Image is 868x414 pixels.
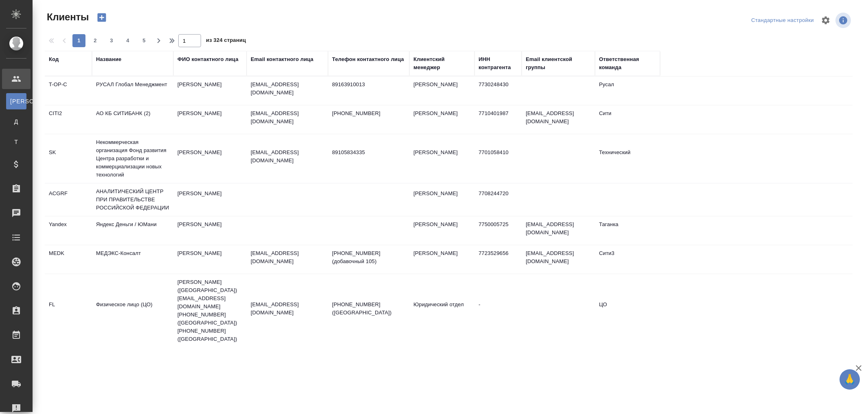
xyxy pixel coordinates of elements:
td: 7710401987 [474,105,522,134]
td: 7723529656 [474,245,522,274]
div: Ответственная команда [599,55,656,72]
td: Технический [595,144,660,173]
span: 2 [89,37,102,45]
td: [PERSON_NAME] [173,185,247,214]
td: - [474,296,522,325]
p: 89105834335 [332,148,405,157]
td: [PERSON_NAME] [173,76,247,105]
td: ЦО [595,296,660,325]
span: 3 [105,37,118,45]
span: Настроить таблицу [816,11,835,30]
td: Yandex [45,216,92,245]
td: [PERSON_NAME] [409,144,474,173]
button: 🙏 [840,369,860,390]
td: [PERSON_NAME] [173,105,247,134]
div: split button [749,14,816,27]
td: [PERSON_NAME] [409,185,474,214]
p: [EMAIL_ADDRESS][DOMAIN_NAME] [251,81,324,97]
p: [EMAIL_ADDRESS][DOMAIN_NAME] [251,109,324,126]
td: CITI2 [45,105,92,134]
a: [PERSON_NAME] [6,93,26,109]
span: 5 [138,37,151,45]
td: [EMAIL_ADDRESS][DOMAIN_NAME] [522,216,595,245]
div: Email контактного лица [251,55,313,63]
td: Сити [595,105,660,134]
td: 7708244720 [474,185,522,214]
span: Клиенты [45,11,89,24]
p: [PHONE_NUMBER] [332,109,405,118]
a: Т [6,134,26,150]
div: Клиентский менеджер [413,55,470,72]
button: 2 [89,34,102,47]
td: Яндекс Деньги / ЮМани [92,216,173,245]
td: [EMAIL_ADDRESS][DOMAIN_NAME] [522,105,595,134]
div: Название [96,55,121,63]
td: T-OP-C [45,76,92,105]
td: АО КБ СИТИБАНК (2) [92,105,173,134]
span: [PERSON_NAME] [10,97,22,105]
td: SK [45,144,92,173]
td: МЕДЭКС-Консалт [92,245,173,274]
span: из 324 страниц [206,35,246,47]
td: [PERSON_NAME] [173,216,247,245]
td: [EMAIL_ADDRESS][DOMAIN_NAME] [522,245,595,274]
td: Сити3 [595,245,660,274]
span: 🙏 [843,371,857,388]
td: MEDK [45,245,92,274]
p: [EMAIL_ADDRESS][DOMAIN_NAME] [251,148,324,165]
div: Email клиентской группы [526,55,591,72]
p: [PHONE_NUMBER] (добавочный 105) [332,249,405,266]
td: Юридический отдел [409,296,474,325]
td: 7730248430 [474,76,522,105]
button: 4 [121,34,134,47]
p: 89163910013 [332,81,405,89]
div: ИНН контрагента [479,55,518,72]
td: [PERSON_NAME] [409,76,474,105]
span: Посмотреть информацию [835,13,853,28]
span: Т [10,138,22,146]
td: FL [45,296,92,325]
td: [PERSON_NAME] [409,105,474,134]
p: [PHONE_NUMBER] ([GEOGRAPHIC_DATA]) [332,301,405,317]
td: Некоммерческая организация Фонд развития Центра разработки и коммерциализации новых технологий [92,134,173,183]
td: [PERSON_NAME] ([GEOGRAPHIC_DATA]) [EMAIL_ADDRESS][DOMAIN_NAME] [PHONE_NUMBER] ([GEOGRAPHIC_DATA])... [173,274,247,347]
button: 5 [138,34,151,47]
span: Д [10,118,22,126]
td: [PERSON_NAME] [173,144,247,173]
td: Физическое лицо (ЦО) [92,296,173,325]
a: Д [6,113,26,130]
div: ФИО контактного лица [177,55,238,63]
td: 7701058410 [474,144,522,173]
td: ACGRF [45,185,92,214]
div: Код [49,55,59,63]
span: 4 [121,37,134,45]
td: АНАЛИТИЧЕСКИЙ ЦЕНТР ПРИ ПРАВИТЕЛЬСТВЕ РОССИЙСКОЙ ФЕДЕРАЦИИ [92,183,173,216]
td: Таганка [595,216,660,245]
td: РУСАЛ Глобал Менеджмент [92,76,173,105]
button: 3 [105,34,118,47]
td: [PERSON_NAME] [409,216,474,245]
td: 7750005725 [474,216,522,245]
button: Создать [92,11,112,24]
p: [EMAIL_ADDRESS][DOMAIN_NAME] [251,249,324,266]
td: [PERSON_NAME] [173,245,247,274]
td: [PERSON_NAME] [409,245,474,274]
td: Русал [595,76,660,105]
p: [EMAIL_ADDRESS][DOMAIN_NAME] [251,301,324,317]
div: Телефон контактного лица [332,55,404,63]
